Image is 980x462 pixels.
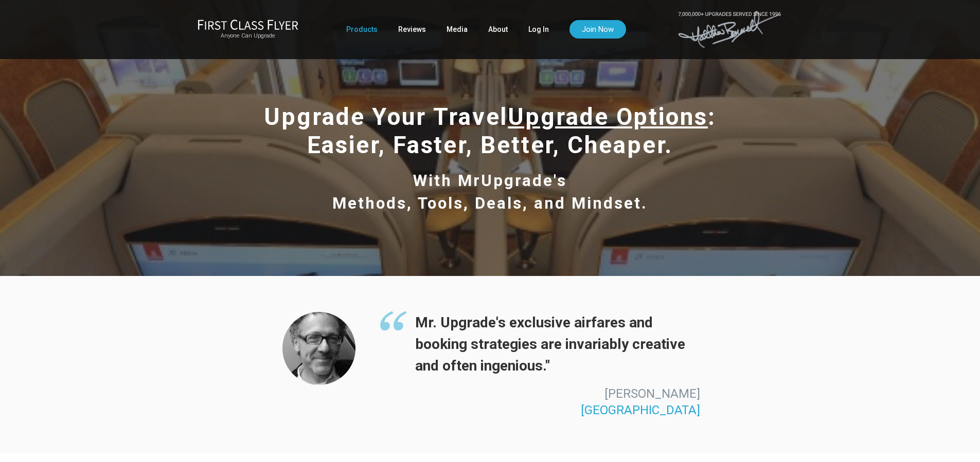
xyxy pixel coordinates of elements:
a: Products [346,20,378,39]
img: First Class Flyer [198,19,298,30]
span: With MrUpgrade's Methods, Tools, Deals, and Mindset. [332,171,648,212]
span: [GEOGRAPHIC_DATA] [581,403,700,417]
span: [PERSON_NAME] [604,386,700,401]
a: First Class FlyerAnyone Can Upgrade [198,19,298,40]
a: About [488,20,508,39]
a: Media [447,20,468,39]
span: Upgrade Options [508,103,708,131]
span: Mr. Upgrade's exclusive airfares and booking strategies are invariably creative and often ingenio... [379,312,701,377]
a: Log In [528,20,549,39]
a: Join Now [569,20,626,39]
small: Anyone Can Upgrade [198,32,298,40]
a: Reviews [398,20,426,39]
span: Upgrade Your Travel : Easier, Faster, Better, Cheaper. [264,103,716,159]
img: Thomas [282,312,355,385]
